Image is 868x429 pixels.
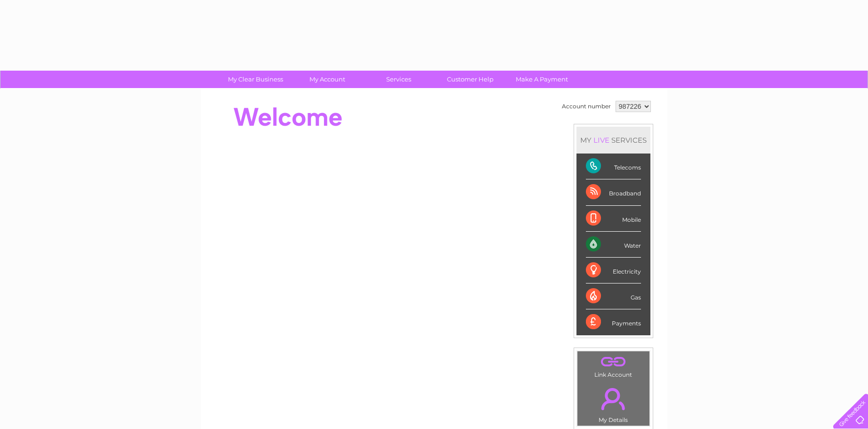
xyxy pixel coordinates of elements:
[586,258,641,283] div: Electricity
[580,354,647,370] a: .
[360,71,438,88] a: Services
[592,136,611,145] div: LIVE
[217,71,294,88] a: My Clear Business
[580,382,647,415] a: .
[577,380,650,426] td: My Details
[560,98,613,114] td: Account number
[586,154,641,179] div: Telecoms
[577,351,650,380] td: Link Account
[431,71,509,88] a: Customer Help
[586,232,641,258] div: Water
[586,283,641,309] div: Gas
[586,206,641,232] div: Mobile
[576,127,650,154] div: MY SERVICES
[288,71,366,88] a: My Account
[586,179,641,205] div: Broadband
[586,309,641,335] div: Payments
[503,71,581,88] a: Make A Payment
